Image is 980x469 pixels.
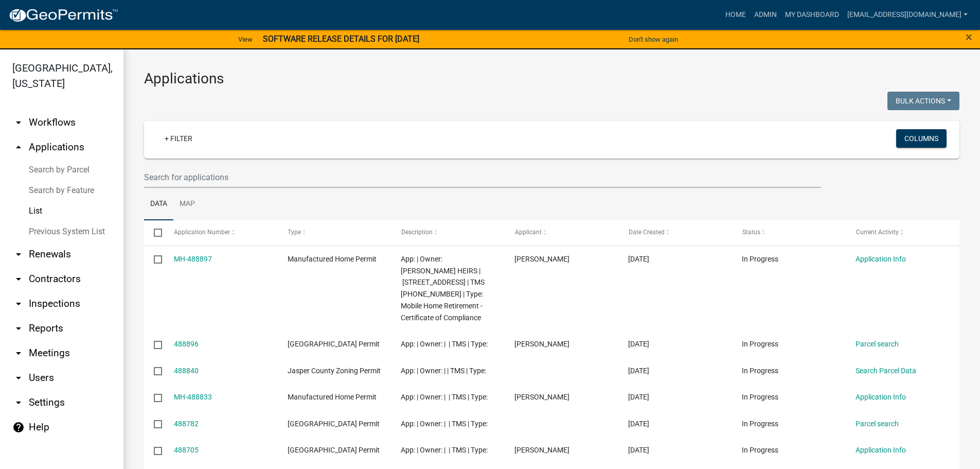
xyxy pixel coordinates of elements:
span: App: | Owner: | | TMS | Type: [401,367,486,375]
span: In Progress [742,420,778,428]
span: 10/06/2025 [628,420,649,428]
span: Manufactured Home Permit [288,393,377,401]
i: arrow_drop_down [12,396,25,409]
span: In Progress [742,255,778,263]
span: 10/06/2025 [628,446,649,454]
span: Shirley Taylor-Estell [514,255,569,263]
i: arrow_drop_down [12,273,25,285]
span: Type [288,229,301,236]
span: Description [401,229,432,236]
span: Status [742,229,760,236]
span: Jasper County Building Permit [288,446,380,454]
a: [EMAIL_ADDRESS][DOMAIN_NAME] [843,5,972,25]
button: Columns [896,129,947,148]
a: Data [144,188,173,221]
span: App: | Owner: | | TMS | Type: [401,446,488,454]
span: Applicant [514,229,541,236]
span: In Progress [742,340,778,348]
i: arrow_drop_down [12,372,25,384]
span: 10/06/2025 [628,340,649,348]
span: App: | Owner: | | TMS | Type: [401,340,488,348]
span: × [966,30,972,44]
span: Manufactured Home Permit [288,255,377,263]
a: 488840 [174,367,199,375]
i: arrow_drop_down [12,347,25,359]
span: Jasper County Zoning Permit [288,367,381,375]
span: Juan j pena [514,393,569,401]
button: Don't show again [625,31,682,48]
span: 10/06/2025 [628,255,649,263]
span: 10/06/2025 [628,367,649,375]
a: 488782 [174,420,199,428]
span: Current Activity [856,229,898,236]
span: Application Number [174,229,230,236]
span: App: | Owner: MCDONALD JULIA HEIRS | 3119 LOWCOUNTRY DR | TMS 082-00-02-002 | Type: Mobile Home R... [401,255,485,322]
span: In Progress [742,393,778,401]
datatable-header-cell: Current Activity [846,220,959,245]
datatable-header-cell: Status [732,220,846,245]
span: 10/06/2025 [628,393,649,401]
span: App: | Owner: | | TMS | Type: [401,420,488,428]
a: View [234,31,257,48]
i: arrow_drop_up [12,141,25,153]
datatable-header-cell: Description [391,220,505,245]
a: Search Parcel Data [856,367,916,375]
a: 488896 [174,340,199,348]
a: Application Info [856,393,906,401]
datatable-header-cell: Date Created [618,220,732,245]
span: Date Created [628,229,664,236]
datatable-header-cell: Type [277,220,391,245]
a: Admin [750,5,781,25]
a: 488705 [174,446,199,454]
input: Search for applications [144,167,821,188]
i: arrow_drop_down [12,298,25,310]
span: Joshua Benet [514,446,569,454]
a: Home [721,5,750,25]
a: + Filter [156,129,201,148]
span: In Progress [742,367,778,375]
datatable-header-cell: Select [144,220,164,245]
a: Parcel search [856,340,899,348]
strong: SOFTWARE RELEASE DETAILS FOR [DATE] [263,34,419,44]
span: App: | Owner: | | TMS | Type: [401,393,488,401]
button: Bulk Actions [887,92,959,110]
a: Parcel search [856,420,899,428]
span: Jasper County Building Permit [288,420,380,428]
span: In Progress [742,446,778,454]
i: arrow_drop_down [12,116,25,129]
datatable-header-cell: Application Number [164,220,277,245]
a: MH-488897 [174,255,212,263]
span: Shirley Taylor-Estell [514,340,569,348]
a: Map [173,188,201,221]
h3: Applications [144,70,959,88]
i: arrow_drop_down [12,248,25,260]
datatable-header-cell: Applicant [505,220,618,245]
i: help [12,421,25,433]
button: Close [966,31,972,43]
i: arrow_drop_down [12,322,25,335]
a: Application Info [856,446,906,454]
a: MH-488833 [174,393,212,401]
span: Jasper County Building Permit [288,340,380,348]
a: My Dashboard [781,5,843,25]
a: Application Info [856,255,906,263]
